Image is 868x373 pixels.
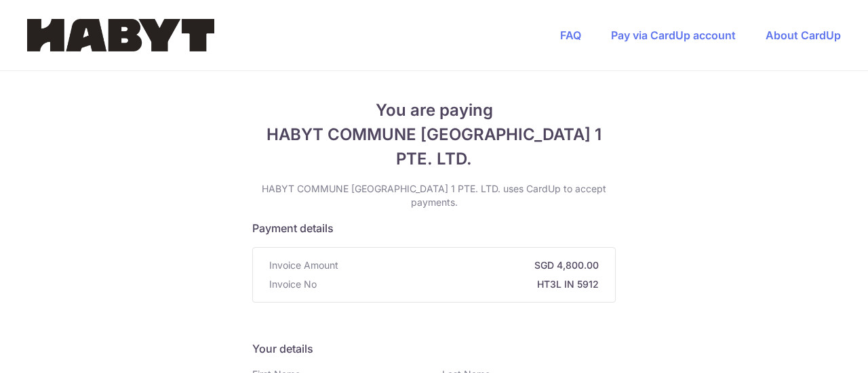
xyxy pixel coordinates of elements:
[252,220,616,236] h5: Payment details
[269,278,317,291] span: Invoice No
[252,123,616,171] span: HABYT COMMUNE [GEOGRAPHIC_DATA] 1 PTE. LTD.
[322,278,599,291] strong: HT3L IN 5912
[560,28,581,42] a: FAQ
[252,98,616,123] span: You are paying
[611,28,736,42] a: Pay via CardUp account
[252,341,616,357] h5: Your details
[766,28,841,42] a: About CardUp
[344,259,599,272] strong: SGD 4,800.00
[269,259,338,272] span: Invoice Amount
[252,182,616,209] p: HABYT COMMUNE [GEOGRAPHIC_DATA] 1 PTE. LTD. uses CardUp to accept payments.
